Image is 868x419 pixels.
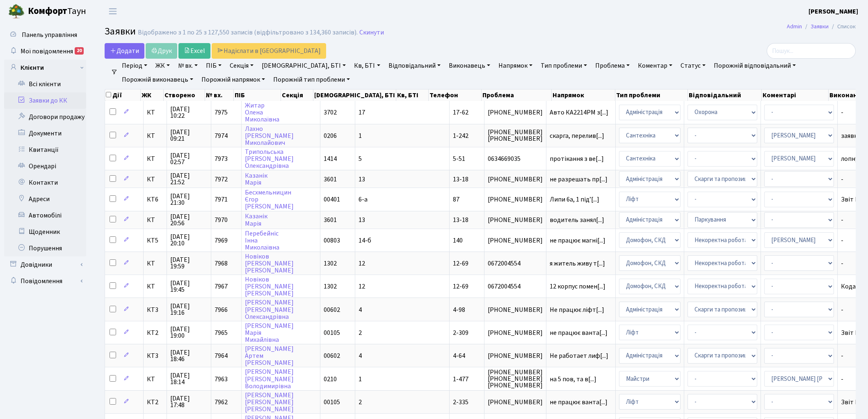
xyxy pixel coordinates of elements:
span: КТ [147,133,163,139]
a: Порожній відповідальний [710,59,799,73]
span: 12 корпус помен[...] [550,282,605,291]
span: 1 [359,375,362,384]
span: 0672004554 [488,283,543,290]
a: Відповідальний [385,59,444,73]
span: 7970 [215,215,228,224]
span: 00401 [324,195,340,204]
span: Не працює ліфт[...] [550,305,604,314]
a: [PERSON_NAME]Артем[PERSON_NAME] [245,344,294,367]
th: ПІБ [234,89,281,101]
span: [DATE] 18:14 [170,372,208,385]
span: 3601 [324,175,337,184]
a: Додати [105,43,144,59]
a: Порушення [4,240,86,256]
a: [PERSON_NAME][PERSON_NAME][PERSON_NAME] [245,391,294,414]
span: 2 [359,398,362,407]
span: 5 [359,154,362,163]
a: Новіков[PERSON_NAME][PERSON_NAME] [245,252,294,275]
input: Пошук... [767,43,856,59]
th: ЖК [141,89,163,101]
span: 4-98 [453,305,465,314]
a: Автомобілі [4,207,86,224]
img: logo.png [8,3,25,20]
span: 1302 [324,259,337,268]
span: 13-18 [453,215,468,224]
span: 17 [359,108,365,117]
span: [DATE] 20:10 [170,234,208,247]
a: № вх. [175,59,201,73]
a: Порожній напрямок [198,73,268,87]
span: 00602 [324,305,340,314]
span: Не работает лиф[...] [550,351,608,360]
span: КТ2 [147,399,163,405]
a: Скинути [359,29,384,37]
a: Статус [677,59,709,73]
a: [PERSON_NAME][PERSON_NAME]Володимирівна [245,368,294,391]
span: [DATE] 19:45 [170,280,208,293]
th: № вх. [205,89,234,101]
span: 2-309 [453,328,468,337]
span: 12-69 [453,259,468,268]
span: 1414 [324,154,337,163]
span: 7967 [215,282,228,291]
a: БесхмельницинЄгор[PERSON_NAME] [245,188,294,211]
span: КТ [147,176,163,183]
span: Додати [110,46,139,55]
span: 13 [359,215,365,224]
span: 14-б [359,236,371,245]
th: [DEMOGRAPHIC_DATA], БТІ [313,89,396,101]
span: [PHONE_NUMBER] [488,196,543,203]
th: Телефон [429,89,482,101]
span: [PHONE_NUMBER] [488,399,543,405]
span: 7963 [215,375,228,384]
span: 7974 [215,131,228,140]
a: Напрямок [495,59,536,73]
a: Тип проблеми [537,59,590,73]
a: ЖК [152,59,173,73]
span: водитель занял[...] [550,215,604,224]
span: 7962 [215,398,228,407]
span: [PHONE_NUMBER] [488,353,543,359]
span: 7969 [215,236,228,245]
span: [DATE] 02:57 [170,152,208,165]
a: Щоденник [4,224,86,240]
a: ПеребейнісІннаМиколаївна [245,229,279,252]
a: Панель управління [4,27,86,43]
a: Заявки [811,22,829,31]
a: Адреси [4,191,86,207]
button: Переключити навігацію [103,5,123,18]
span: 0672004554 [488,260,543,267]
span: 7973 [215,154,228,163]
th: Секція [281,89,313,101]
span: 87 [453,195,459,204]
a: КазанікМарія [245,212,267,228]
a: КазанікМарія [245,171,267,187]
a: Секція [226,59,257,73]
span: не разрешать пр[...] [550,175,608,184]
span: 0206 [324,131,337,140]
nav: breadcrumb [774,18,868,35]
span: 17-62 [453,108,468,117]
span: [DATE] 20:56 [170,213,208,227]
span: не працює ванта[...] [550,328,608,337]
span: КТ [147,109,163,116]
span: Липи 6а, 1 підʼ[...] [550,195,599,204]
span: [DATE] 21:30 [170,193,208,206]
span: [DATE] 17:48 [170,395,208,408]
a: Клієнти [4,60,86,76]
span: [PHONE_NUMBER] [488,217,543,223]
a: [PERSON_NAME] [809,7,858,16]
th: Коментарі [762,89,829,101]
span: Панель управління [22,30,77,39]
a: Виконавець [445,59,493,73]
span: КТ [147,260,163,267]
span: 13 [359,175,365,184]
span: 3702 [324,108,337,117]
span: 1 [359,131,362,140]
span: 7966 [215,305,228,314]
span: [PHONE_NUMBER] [PHONE_NUMBER] [488,129,543,142]
a: Заявки до КК [4,92,86,109]
span: [DATE] 19:59 [170,256,208,270]
span: [PHONE_NUMBER] [488,237,543,244]
a: ПІБ [203,59,225,73]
